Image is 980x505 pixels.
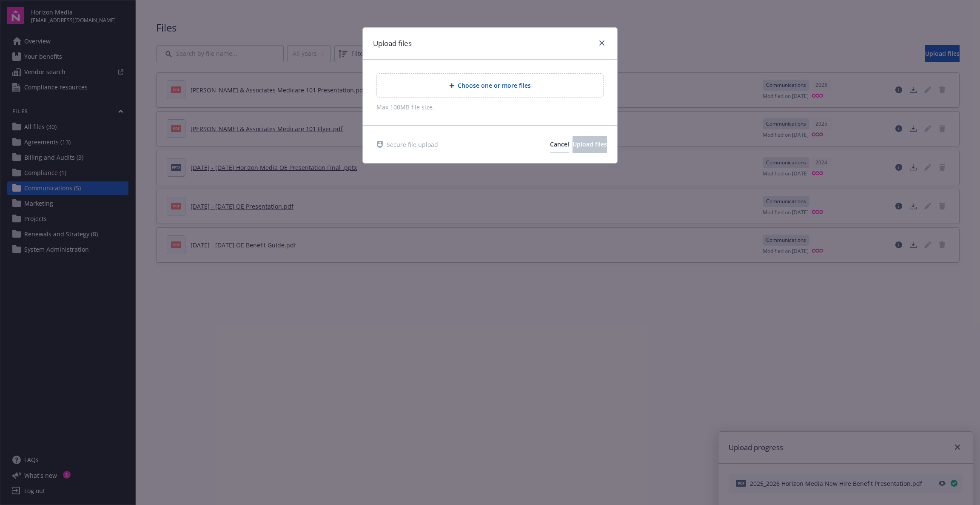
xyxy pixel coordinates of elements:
[376,73,604,98] div: Choose one or more files
[573,136,607,153] button: Upload files
[573,140,607,148] span: Upload files
[550,136,569,153] button: Cancel
[373,38,412,49] h1: Upload files
[550,140,569,148] span: Cancel
[597,38,607,48] a: close
[387,140,438,149] span: Secure file upload
[458,81,531,90] span: Choose one or more files
[376,103,604,112] span: Max 100MB file size.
